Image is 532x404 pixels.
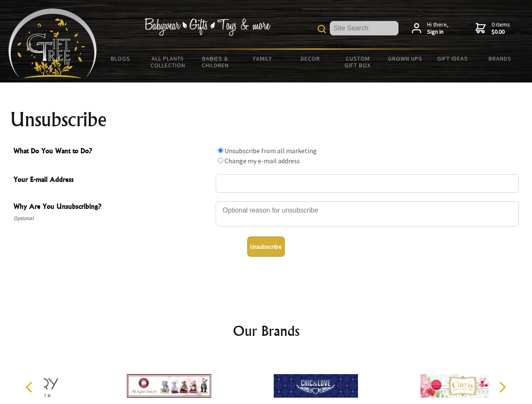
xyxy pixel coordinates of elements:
[13,213,211,223] span: Optional
[492,28,510,36] strong: $0.00
[13,146,211,158] span: What Do You Want to Do?
[247,237,285,257] button: Unsubscribe
[225,157,300,165] label: Change my e-mail address
[218,158,223,163] input: What Do You Want to Do?
[144,50,192,74] a: All Plants Collection
[381,50,429,67] a: Grown Ups
[476,21,510,36] a: 0 items$0.00
[492,21,510,36] span: 0 items
[97,50,144,67] a: BLOGS
[13,174,211,186] span: Your E-mail Address
[216,174,519,193] input: Your E-mail Address
[334,50,382,74] a: Custom Gift Box
[216,201,519,226] textarea: Why Are You Unsubscribing?
[144,18,270,36] img: Babywear - Gifts - Toys & more
[286,50,334,67] a: Decor
[218,148,223,153] input: What Do You Want to Do?
[330,21,398,35] input: Site Search
[427,28,449,36] strong: Sign in
[412,21,449,36] a: Hi there,Sign in
[239,50,287,67] a: Family
[225,146,317,155] label: Unsubscribe from all marketing
[10,109,522,130] h1: Unsubscribe
[192,50,239,74] a: Babies & Children
[8,8,97,78] img: Babyware - Gifts - Toys and more...
[13,201,211,213] span: Why Are You Unsubscribing?
[318,25,326,33] img: product search
[493,378,511,396] button: Next
[21,378,40,396] button: Previous
[17,321,516,341] h2: Our Brands
[429,50,476,67] a: Gift Ideas
[427,21,449,36] span: Hi there,
[476,50,524,67] a: Brands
